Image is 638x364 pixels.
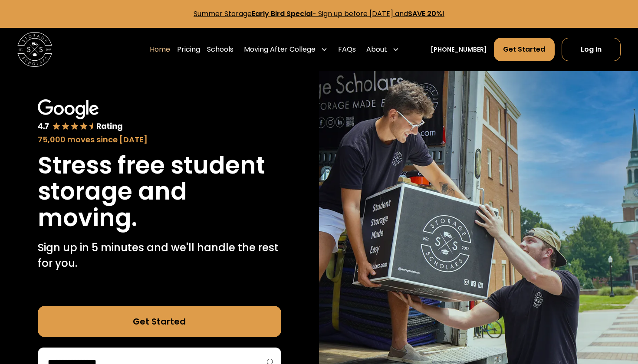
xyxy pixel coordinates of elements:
div: Moving After College [240,37,331,62]
div: About [363,37,403,62]
a: Pricing [177,37,200,62]
div: 75,000 moves since [DATE] [38,134,281,145]
a: Schools [207,37,233,62]
img: Google 4.7 star rating [38,99,123,132]
a: Summer StorageEarly Bird Special- Sign up before [DATE] andSAVE 20%! [194,9,444,19]
img: Storage Scholars main logo [17,32,52,67]
a: FAQs [338,37,356,62]
strong: Early Bird Special [252,9,312,19]
a: [PHONE_NUMBER] [431,45,487,54]
div: About [366,44,387,55]
a: Home [150,37,170,62]
h1: Stress free student storage and moving. [38,152,281,231]
a: Log In [562,38,621,61]
a: Get Started [494,38,554,61]
a: home [17,32,52,67]
a: Get Started [38,306,281,337]
div: Moving After College [244,44,316,55]
p: Sign up in 5 minutes and we'll handle the rest for you. [38,240,281,271]
strong: SAVE 20%! [408,9,444,19]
